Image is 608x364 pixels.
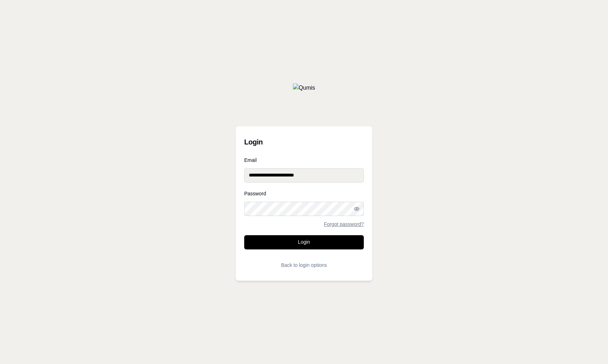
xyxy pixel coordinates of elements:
a: Forgot password? [324,222,364,227]
button: Login [244,235,364,249]
button: Back to login options [244,258,364,272]
label: Email [244,158,364,163]
label: Password [244,191,364,196]
img: Qumis [293,84,315,92]
h3: Login [244,135,364,149]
